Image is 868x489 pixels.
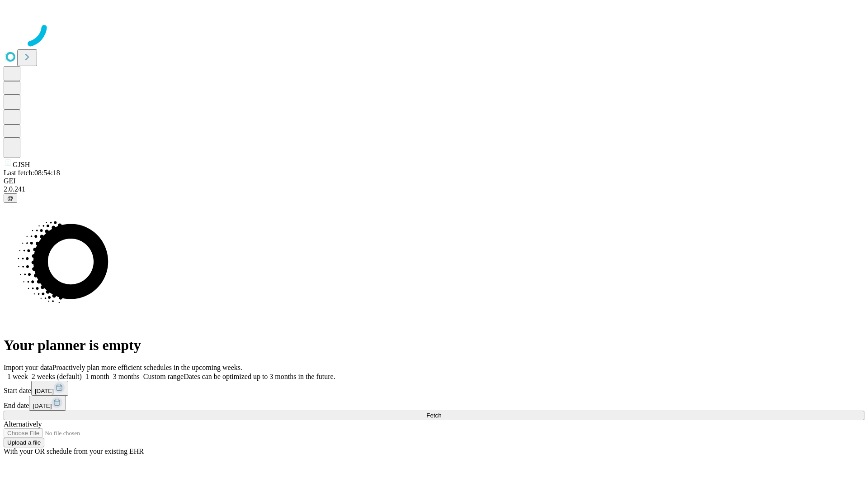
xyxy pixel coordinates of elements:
[4,169,60,177] span: Last fetch: 08:54:18
[4,438,44,447] button: Upload a file
[52,364,242,371] span: Proactively plan more efficient schedules in the upcoming weeks.
[4,381,864,396] div: Start date
[7,373,28,380] span: 1 week
[184,373,335,380] span: Dates can be optimized up to 3 months in the future.
[113,373,140,380] span: 3 months
[4,420,42,428] span: Alternatively
[4,193,17,203] button: @
[32,373,82,380] span: 2 weeks (default)
[31,381,68,396] button: [DATE]
[4,177,864,185] div: GEI
[33,403,52,409] span: [DATE]
[4,411,864,420] button: Fetch
[4,447,144,455] span: With your OR schedule from your existing EHR
[13,161,30,168] span: GJSH
[4,185,864,193] div: 2.0.241
[426,412,441,419] span: Fetch
[4,396,864,411] div: End date
[35,388,54,394] span: [DATE]
[4,364,52,371] span: Import your data
[7,195,14,201] span: @
[143,373,184,380] span: Custom range
[29,396,66,411] button: [DATE]
[4,337,864,354] h1: Your planner is empty
[85,373,109,380] span: 1 month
